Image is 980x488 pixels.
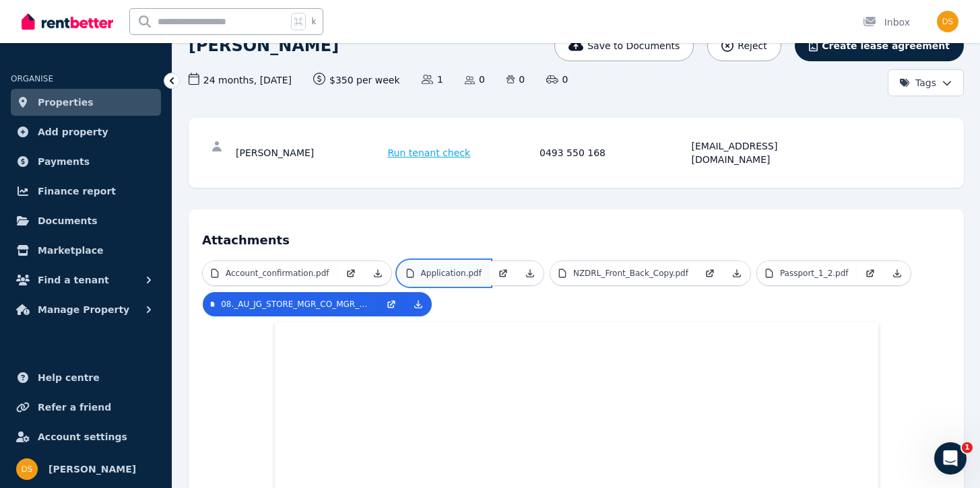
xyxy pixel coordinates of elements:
span: 0 [546,73,568,86]
a: Refer a friend [11,394,161,421]
span: Properties [38,94,94,110]
a: Passport_1_2.pdf [757,261,857,285]
img: Don Siyambalapitiya [937,11,958,32]
a: Help centre [11,364,161,391]
span: Manage Property [38,302,129,318]
span: Create lease agreement [822,39,950,53]
span: Refer a friend [38,399,111,415]
div: Inbox [863,15,910,29]
span: Marketplace [38,242,103,258]
p: Application.pdf [421,268,482,279]
span: Account settings [38,429,127,445]
a: Account_confirmation.pdf [203,261,337,285]
span: Finance report [38,183,116,199]
a: Open in new Tab [696,261,723,285]
span: Add property [38,124,108,140]
a: NZDRL_Front_Back_Copy.pdf [550,261,696,285]
p: 08._AU_JG_STORE_MGR_CO_MGR_FT_NEG_RATE_JAN_2025_2.pdf [221,299,370,310]
a: Download Attachment [405,292,432,316]
span: Reject [738,39,766,53]
span: 0 [507,73,525,86]
span: ORGANISE [11,74,53,83]
p: Passport_1_2.pdf [780,268,849,279]
p: NZDRL_Front_Back_Copy.pdf [573,268,688,279]
img: RentBetter [22,11,113,32]
div: [EMAIL_ADDRESS][DOMAIN_NAME] [692,139,840,166]
a: Add property [11,118,161,145]
a: Open in new Tab [857,261,884,285]
button: Save to Documents [554,30,694,61]
span: $350 per week [313,73,400,87]
a: Download Attachment [884,261,911,285]
p: Account_confirmation.pdf [226,268,329,279]
span: 24 months , [DATE] [189,73,292,87]
div: 0493 550 168 [540,139,688,166]
span: 1 [962,442,973,453]
a: Download Attachment [517,261,544,285]
h4: Attachments [202,223,950,250]
iframe: Intercom live chat [934,442,967,475]
a: Open in new Tab [490,261,517,285]
span: 1 [422,73,443,86]
button: Tags [888,69,964,96]
a: Properties [11,89,161,116]
button: Reject [707,30,781,61]
button: Find a tenant [11,267,161,293]
a: Finance report [11,178,161,205]
a: Open in new Tab [337,261,364,285]
span: Save to Documents [587,39,680,53]
span: 0 [465,73,485,86]
a: Download Attachment [364,261,391,285]
span: Tags [899,76,936,90]
span: [PERSON_NAME] [48,461,136,477]
a: Application.pdf [398,261,490,285]
a: Marketplace [11,237,161,264]
span: Payments [38,153,90,170]
a: Download Attachment [723,261,750,285]
a: 08._AU_JG_STORE_MGR_CO_MGR_FT_NEG_RATE_JAN_2025_2.pdf [203,292,378,316]
button: Create lease agreement [795,30,964,61]
a: Payments [11,148,161,175]
h1: [PERSON_NAME] [189,35,339,57]
img: Don Siyambalapitiya [16,458,38,480]
span: Documents [38,213,98,229]
a: Documents [11,207,161,234]
span: k [311,16,316,27]
span: Find a tenant [38,272,109,288]
span: Run tenant check [388,146,471,160]
a: Open in new Tab [378,292,405,316]
div: [PERSON_NAME] [236,139,384,166]
button: Manage Property [11,296,161,323]
span: Help centre [38,370,100,386]
a: Account settings [11,423,161,450]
